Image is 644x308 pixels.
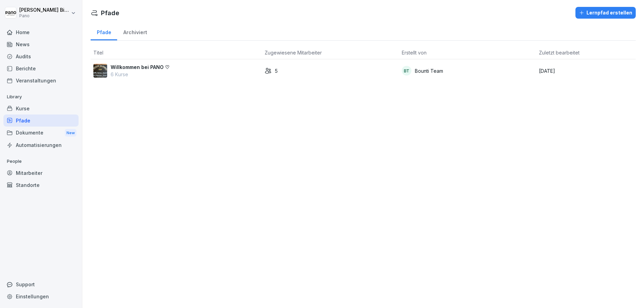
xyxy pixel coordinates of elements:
a: Mitarbeiter [3,167,79,179]
div: Dokumente [3,127,79,139]
button: Lernpfad erstellen [575,7,636,19]
a: Audits [3,50,79,62]
p: [PERSON_NAME] Bieg [19,7,70,13]
p: 6 Kurse [111,71,170,78]
p: Willkommen bei PANO ♡ [111,63,170,71]
img: sa8o1shczu4sdk33fb6rn4dn.png [93,64,107,78]
a: Veranstaltungen [3,74,79,87]
a: Standorte [3,179,79,191]
div: New [65,129,76,137]
a: Automatisierungen [3,139,79,151]
span: Titel [93,50,103,56]
p: People [3,156,79,167]
div: BT [402,66,411,76]
a: Kurse [3,102,79,115]
div: Support [3,278,79,290]
p: 5 [275,67,278,74]
a: Einstellungen [3,290,79,302]
div: Lernpfad erstellen [579,9,632,17]
p: [DATE] [539,67,633,74]
span: Zuletzt bearbeitet [539,50,580,56]
p: Pano [19,13,70,18]
h1: Pfade [101,8,119,18]
p: Bounti Team [415,67,443,74]
span: Erstellt von [402,50,427,56]
a: News [3,38,79,50]
span: Zugewiesene Mitarbeiter [265,50,322,56]
p: Library [3,91,79,102]
a: Berichte [3,62,79,74]
a: Pfade [91,23,117,40]
a: Pfade [3,115,79,127]
a: Archiviert [117,23,153,40]
a: Home [3,26,79,38]
a: DokumenteNew [3,127,79,139]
